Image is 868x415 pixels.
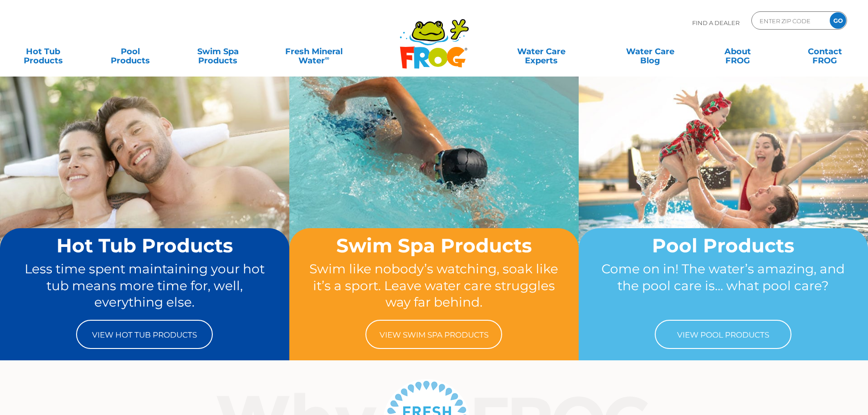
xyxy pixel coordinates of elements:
[486,42,596,61] a: Water CareExperts
[307,235,561,256] h2: Swim Spa Products
[9,42,77,61] a: Hot TubProducts
[97,42,164,61] a: PoolProducts
[791,42,859,61] a: ContactFROG
[17,235,272,256] h2: Hot Tub Products
[17,261,272,311] p: Less time spent maintaining your hot tub means more time for, well, everything else.
[76,320,213,349] a: View Hot Tub Products
[616,42,684,61] a: Water CareBlog
[759,14,820,27] input: Zip Code Form
[365,320,502,349] a: View Swim Spa Products
[704,42,771,61] a: AboutFROG
[596,235,851,256] h2: Pool Products
[692,11,740,34] p: Find A Dealer
[596,261,851,311] p: Come on in! The water’s amazing, and the pool care is… what pool care?
[830,12,846,29] input: GO
[579,76,868,292] img: home-banner-pool-short
[325,54,329,61] sup: ∞
[655,320,791,349] a: View Pool Products
[307,261,561,311] p: Swim like nobody’s watching, soak like it’s a sport. Leave water care struggles way far behind.
[289,76,579,292] img: home-banner-swim-spa-short
[271,42,356,61] a: Fresh MineralWater∞
[184,42,252,61] a: Swim SpaProducts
